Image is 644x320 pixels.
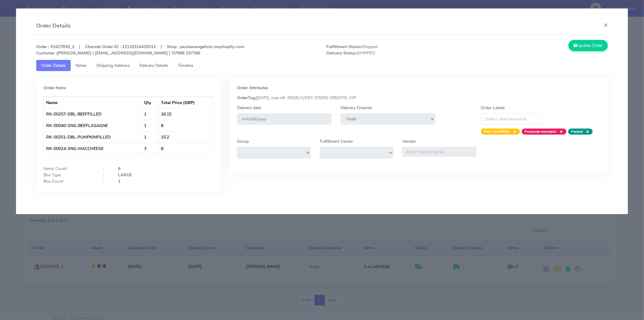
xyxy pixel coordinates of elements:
[44,97,142,108] th: Name
[44,131,142,143] td: RK-00251-DBL-PUMPKINFILLED
[118,172,132,178] strong: LARGE
[99,178,114,184] div: :
[326,50,357,56] strong: Delivery Status:
[232,95,605,101] div: [DATE], one-off, REDELIVERY, STORE CREDITS, VIP
[41,63,66,68] span: Order Details
[326,44,362,50] strong: Fulfillment Status:
[159,108,213,120] td: 16.15
[142,108,159,120] td: 1
[118,166,120,171] strong: 6
[44,120,142,131] td: RK-00040-SNG-BEEFLASAGNE
[36,44,244,56] strong: Order : #1627839_1 | Channel Order ID : 12133314429311 | Shop : pastaevangelists-myshopify-com [P...
[99,172,114,178] div: :
[599,17,613,33] button: Close
[142,120,159,131] td: 1
[237,105,261,111] label: Delivery date
[237,85,268,91] strong: Order Attributes
[569,40,608,51] button: Update Order
[159,131,213,143] td: 15.2
[237,138,249,145] label: Group
[341,105,372,111] label: Delivery Channel
[159,143,213,154] td: 8
[525,129,557,134] strong: Postcode mismatch
[75,63,87,68] span: Notes
[402,138,416,145] label: Vendor
[322,44,467,56] span: Shipped SHIPPED
[39,178,99,184] div: Box Count
[481,105,505,111] label: Order Labels
[402,147,476,157] input: Enter Vendor Name
[142,131,159,143] td: 1
[583,129,590,135] span: ×
[571,129,583,134] strong: Packed
[320,138,353,145] label: Fulfillment Center
[159,120,213,131] td: 8
[99,165,114,172] div: :
[118,178,120,184] strong: 1
[139,63,168,68] span: Delivery Details
[36,60,608,71] ul: Tabs
[96,63,130,68] span: Shipping Address
[39,172,99,178] div: Box Type
[142,97,159,108] th: Qty
[36,50,57,56] strong: Customer :
[142,143,159,154] td: 3
[481,113,543,125] input: Enter Label Keywords
[178,63,193,68] span: Timeline
[237,95,256,101] strong: OrderTag:
[44,108,142,120] td: RK-00257-DBL-BEEFFILLED
[39,165,99,172] div: Items Count
[43,85,66,91] strong: Order Items
[159,97,213,108] th: Total Price (GBP)
[36,22,71,30] h4: Order Details
[557,129,563,135] span: ×
[484,129,510,134] strong: NOT-SCANNED
[44,143,142,154] td: RK-00024-SNG-MACCHEESE
[510,129,517,135] span: ×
